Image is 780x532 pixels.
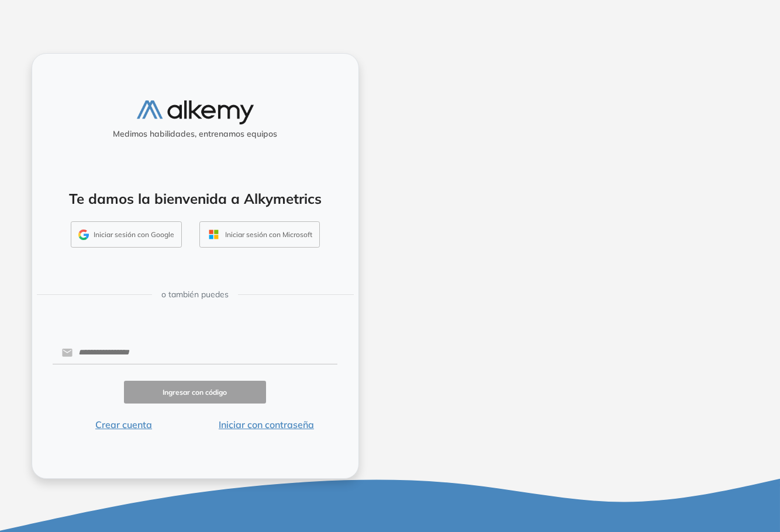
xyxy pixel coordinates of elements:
[137,100,254,124] img: logo-alkemy
[722,476,780,532] iframe: Chat Widget
[71,221,182,248] button: Iniciar sesión con Google
[124,381,267,404] button: Ingresar con código
[161,288,229,301] span: o también puedes
[207,228,220,241] img: OUTLOOK_ICON
[195,418,337,432] button: Iniciar con contraseña
[37,129,354,139] h5: Medimos habilidades, entrenamos equipos
[199,221,320,248] button: Iniciar sesión con Microsoft
[47,190,343,207] h4: Te damos la bienvenida a Alkymetrics
[53,418,195,432] button: Crear cuenta
[78,230,89,240] img: GMAIL_ICON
